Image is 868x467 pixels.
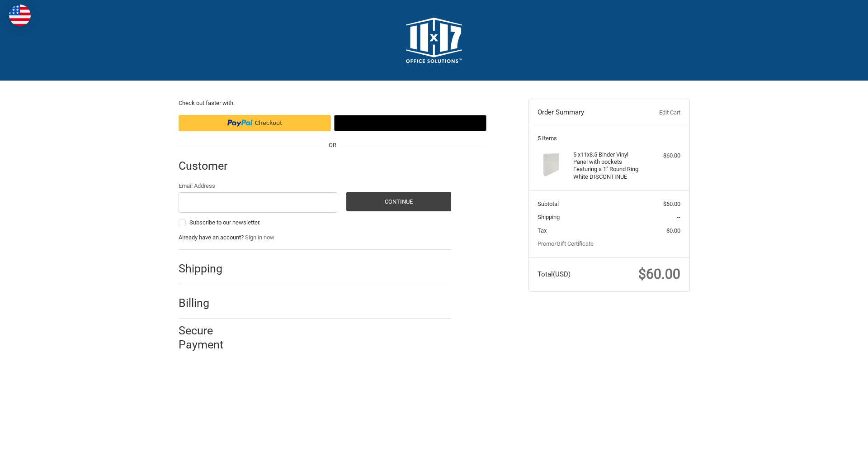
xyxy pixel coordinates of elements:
[666,227,680,234] span: $0.00
[406,18,462,63] img: 11x17.com
[324,141,341,150] span: OR
[346,192,451,211] button: Continue
[245,234,274,241] a: Sign in now
[9,5,31,26] img: duty and tax information for United States
[179,159,231,173] h2: Customer
[538,200,559,207] span: Subtotal
[538,240,594,247] a: Promo/Gift Certificate
[538,227,547,234] span: Tax
[538,214,560,220] span: Shipping
[638,266,680,282] span: $60.00
[179,296,231,310] h2: Billing
[179,181,338,191] label: Email Address
[636,108,680,117] a: Edit Cart
[663,200,680,207] span: $60.00
[334,115,486,131] button: Google Pay
[645,151,680,160] div: $60.00
[573,151,642,181] h4: 5 x 11x8.5 Binder Vinyl Panel with pockets Featuring a 1" Round Ring White DISCONTINUE
[179,99,486,108] p: Check out faster with:
[189,219,260,226] span: Subscribe to our newsletter.
[538,135,680,142] h3: 5 Items
[793,443,868,467] iframe: Google Customer Reviews
[538,108,636,117] h3: Order Summary
[179,233,451,242] p: Already have an account?
[538,270,571,278] span: Total (USD)
[179,324,240,352] h2: Secure Payment
[179,262,231,276] h2: Shipping
[179,115,331,131] iframe: PayPal-paypal
[677,214,680,220] span: --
